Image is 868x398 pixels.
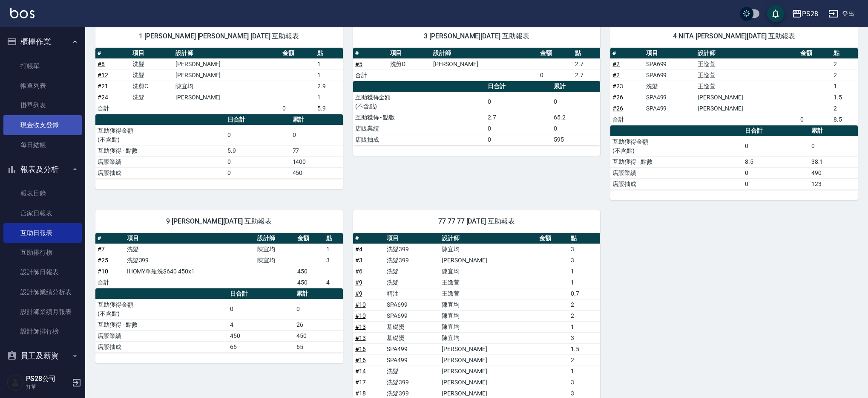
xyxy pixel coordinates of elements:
a: #14 [355,368,366,375]
td: 26 [294,319,343,330]
td: 洗髮 [125,244,255,255]
a: #12 [98,72,108,78]
a: #8 [98,61,105,67]
th: # [610,48,644,59]
table: a dense table [610,125,858,190]
td: 65 [228,341,294,352]
th: 累計 [552,81,600,92]
td: 洗髮 [385,266,440,277]
td: 1 [315,70,343,81]
a: #25 [98,257,108,264]
td: 2 [831,70,858,81]
td: 0 [228,299,294,319]
th: 日合計 [743,125,809,137]
h5: PS28公司 [26,375,69,383]
td: SPA499 [644,92,696,103]
td: 互助獲得金額 (不含點) [95,125,225,145]
a: 設計師業績分析表 [3,282,82,302]
td: 2 [569,354,600,366]
td: 合計 [95,277,125,288]
table: a dense table [95,288,343,353]
td: 1 [315,58,343,70]
td: SPA499 [385,354,440,366]
td: 0 [225,125,290,145]
table: a dense table [353,81,601,145]
td: 陳宜均 [255,244,295,255]
td: [PERSON_NAME] [431,58,538,70]
td: 基礎燙 [385,332,440,343]
td: 王逸萱 [440,288,537,299]
td: 0 [743,167,809,178]
a: 互助排行榜 [3,243,82,262]
button: PS28 [788,5,822,23]
td: 洗髮 [130,58,173,70]
th: 設計師 [255,233,295,244]
td: 0 [225,156,290,167]
td: 77 [290,145,343,156]
button: 員工及薪資 [3,345,82,367]
td: 0 [486,134,552,145]
td: 3 [324,255,342,266]
td: 0 [538,70,573,81]
th: 日合計 [228,288,294,299]
span: 1 [PERSON_NAME] [PERSON_NAME] [DATE] 互助報表 [106,32,333,41]
td: 店販業績 [610,167,743,178]
th: 累計 [290,114,343,125]
a: 掛單列表 [3,96,82,115]
td: 基礎燙 [385,321,440,332]
td: 0.7 [569,288,600,299]
a: #9 [355,279,362,286]
td: 1 [315,92,343,103]
td: 38.1 [809,156,858,167]
th: 金額 [798,48,831,59]
td: 0 [280,103,315,114]
th: 設計師 [696,48,798,59]
td: [PERSON_NAME] [696,92,798,103]
td: 洗髮 [130,70,173,81]
a: #13 [355,334,366,341]
a: 店家日報表 [3,203,82,223]
th: # [95,48,130,59]
td: 2.7 [573,70,601,81]
td: 互助獲得 - 點數 [353,112,486,123]
td: 1 [324,244,342,255]
a: 報表目錄 [3,183,82,203]
th: 設計師 [440,233,537,244]
td: 0 [743,178,809,189]
table: a dense table [95,48,343,114]
td: 精油 [385,288,440,299]
th: 金額 [280,48,315,59]
a: 設計師排行榜 [3,322,82,341]
th: 項目 [125,233,255,244]
td: 洗髮 [644,81,696,92]
button: save [767,5,784,22]
a: #9 [355,290,362,297]
td: 洗剪C [130,81,173,92]
td: 陳宜均 [440,266,537,277]
td: 0 [809,136,858,156]
td: [PERSON_NAME] [173,92,280,103]
td: 店販抽成 [610,178,743,189]
td: 2.7 [573,58,601,70]
td: 洗髮 [385,366,440,377]
td: [PERSON_NAME] [440,366,537,377]
img: Logo [10,8,34,18]
td: 1.5 [569,343,600,354]
td: 450 [295,277,325,288]
td: 2 [569,310,600,321]
td: 1 [831,81,858,92]
td: 2 [831,58,858,70]
th: 項目 [388,48,431,59]
td: 3 [569,244,600,255]
td: 合計 [353,70,388,81]
a: #10 [355,312,366,319]
td: 450 [228,330,294,341]
table: a dense table [95,114,343,179]
th: 點 [324,233,342,244]
td: 陳宜均 [440,310,537,321]
th: 設計師 [173,48,280,59]
td: 1 [569,277,600,288]
th: 項目 [644,48,696,59]
span: 4 NITA [PERSON_NAME][DATE] 互助報表 [621,32,848,41]
td: SPA699 [644,70,696,81]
